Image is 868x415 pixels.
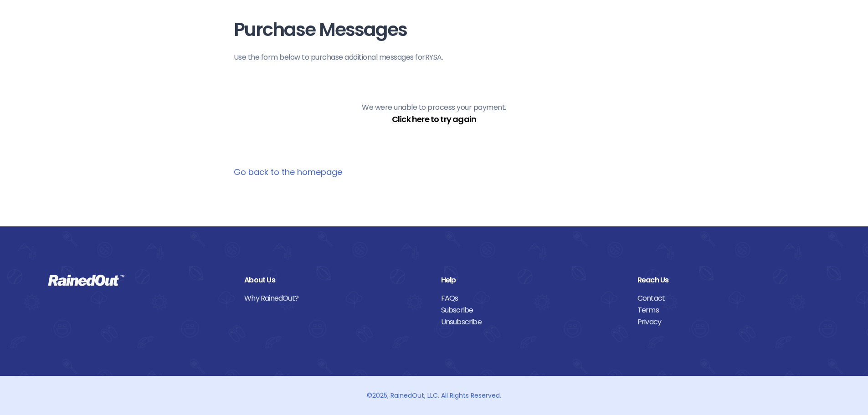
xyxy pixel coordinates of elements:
div: Reach Us [637,274,820,286]
div: Help [441,274,624,286]
div: About Us [244,274,427,286]
a: Privacy [637,316,820,328]
a: FAQs [441,292,624,304]
a: Go back to the homepage [234,166,342,178]
a: Subscribe [441,304,624,316]
a: Unsubscribe [441,316,624,328]
p: We were unable to process your payment. [362,102,506,113]
a: Terms [637,304,820,316]
p: Use the form below to purchase additional messages for RYSA . [234,52,635,63]
a: Why RainedOut? [244,292,427,304]
h1: Purchase Messages [234,20,635,40]
a: Click here to try again [392,113,476,125]
a: Contact [637,292,820,304]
